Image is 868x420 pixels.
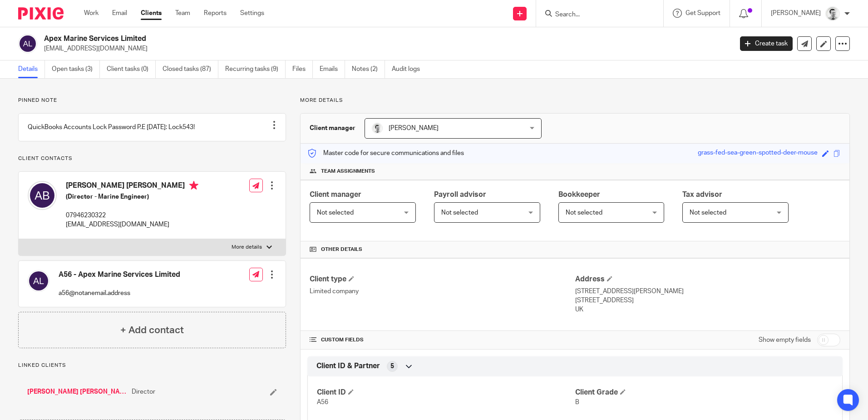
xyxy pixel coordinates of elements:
[310,336,575,344] h4: CUSTOM FIELDS
[18,34,37,53] img: svg%3E
[232,244,262,251] p: More details
[310,275,575,284] h4: Client type
[204,9,227,18] a: Reports
[59,289,180,298] p: a56@notanemail.address
[310,287,575,296] p: Limited company
[317,210,354,216] span: Not selected
[163,60,218,78] a: Closed tasks (87)
[66,181,198,192] h4: [PERSON_NAME] [PERSON_NAME]
[240,9,264,18] a: Settings
[44,44,726,53] p: [EMAIL_ADDRESS][DOMAIN_NAME]
[84,9,99,18] a: Work
[310,124,355,133] h3: Client manager
[682,191,722,198] span: Tax advisor
[558,191,600,198] span: Bookkeeper
[389,125,439,131] span: [PERSON_NAME]
[300,97,850,104] p: More details
[698,148,818,159] div: grass-fed-sea-green-spotted-deer-mouse
[575,275,840,284] h4: Address
[441,210,478,216] span: Not selected
[18,362,286,369] p: Linked clients
[292,60,313,78] a: Files
[575,388,833,397] h4: Client Grade
[759,335,811,345] label: Show empty fields
[390,362,394,371] span: 5
[321,168,375,175] span: Team assignments
[18,60,45,78] a: Details
[52,60,100,78] a: Open tasks (3)
[317,399,328,405] span: A56
[112,9,127,18] a: Email
[392,60,427,78] a: Audit logs
[66,192,198,201] h5: (Director - Marine Engineer)
[175,9,190,18] a: Team
[321,246,362,253] span: Other details
[66,211,198,220] p: 07946230322
[352,60,385,78] a: Notes (2)
[66,220,198,229] p: [EMAIL_ADDRESS][DOMAIN_NAME]
[316,361,380,371] span: Client ID & Partner
[771,9,821,18] p: [PERSON_NAME]
[28,270,49,292] img: svg%3E
[18,97,286,104] p: Pinned note
[825,6,840,21] img: Andy_2025.jpg
[554,11,636,19] input: Search
[44,34,590,44] h2: Apex Marine Services Limited
[690,210,726,216] span: Not selected
[18,155,286,162] p: Client contacts
[575,287,840,296] p: [STREET_ADDRESS][PERSON_NAME]
[320,60,345,78] a: Emails
[434,191,486,198] span: Payroll advisor
[310,191,361,198] span: Client manager
[141,9,162,18] a: Clients
[18,7,64,20] img: Pixie
[107,60,156,78] a: Client tasks (0)
[132,387,155,396] span: Director
[307,149,464,158] p: Master code for secure communications and files
[575,399,579,405] span: B
[566,210,602,216] span: Not selected
[28,181,57,210] img: svg%3E
[317,388,575,397] h4: Client ID
[225,60,286,78] a: Recurring tasks (9)
[189,181,198,190] i: Primary
[59,270,180,280] h4: A56 - Apex Marine Services Limited
[575,305,840,314] p: UK
[27,387,127,396] a: [PERSON_NAME] [PERSON_NAME]
[686,10,720,16] span: Get Support
[740,36,793,51] a: Create task
[120,323,184,337] h4: + Add contact
[372,123,383,134] img: Andy_2025.jpg
[575,296,840,305] p: [STREET_ADDRESS]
